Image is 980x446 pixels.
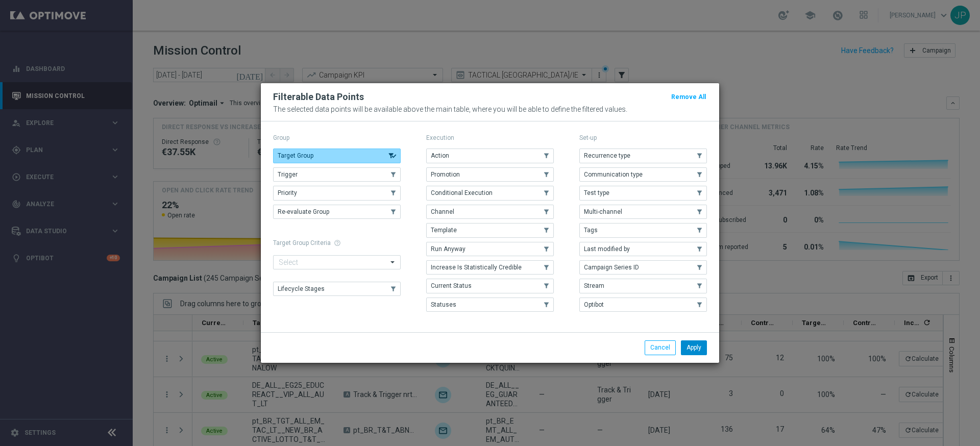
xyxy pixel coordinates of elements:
button: Remove All [670,91,707,103]
button: Increase Is Statistically Credible [426,260,554,275]
span: Last modified by [584,245,630,253]
p: Group [273,134,401,142]
span: Priority [278,189,297,196]
button: Re-evaluate Group [273,205,401,219]
button: Target Group [273,148,401,163]
span: Recurrence type [584,152,630,159]
span: Promotion [431,171,460,178]
button: Cancel [645,340,676,355]
span: Communication type [584,171,643,178]
span: Target Group [278,152,313,159]
button: Template [426,223,554,237]
span: Stream [584,282,604,289]
span: Run Anyway [431,245,465,253]
span: Campaign Series ID [584,264,639,271]
span: Multi-channel [584,208,622,215]
span: Tags [584,227,598,234]
span: Conditional Execution [431,189,493,196]
button: Action [426,148,554,163]
p: The selected data points will be available above the main table, where you will be able to define... [273,105,707,113]
button: Last modified by [579,242,707,256]
button: Channel [426,205,554,219]
button: Current Status [426,279,554,293]
button: Stream [579,279,707,293]
span: Current Status [431,282,472,289]
button: Statuses [426,298,554,312]
span: Template [431,227,457,234]
button: Priority [273,186,401,200]
button: Campaign Series ID [579,260,707,275]
span: Channel [431,208,454,215]
button: Tags [579,223,707,237]
button: Communication type [579,167,707,182]
span: Re-evaluate Group [278,208,329,215]
button: Conditional Execution [426,186,554,200]
span: Optibot [584,301,604,308]
span: Test type [584,189,609,196]
button: Multi-channel [579,205,707,219]
button: Optibot [579,298,707,312]
button: Run Anyway [426,242,554,256]
span: Action [431,152,449,159]
h2: Filterable Data Points [273,91,364,103]
span: help_outline [334,239,341,246]
button: Lifecycle Stages [273,282,401,296]
button: Recurrence type [579,148,707,163]
span: Lifecycle Stages [278,285,325,292]
button: Test type [579,186,707,200]
button: Promotion [426,167,554,182]
p: Set-up [579,134,707,142]
p: Execution [426,134,554,142]
span: Statuses [431,301,456,308]
span: Increase Is Statistically Credible [431,264,522,271]
button: Apply [681,340,707,355]
span: Trigger [278,171,298,178]
button: Trigger [273,167,401,182]
h1: Target Group Criteria [273,239,401,246]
